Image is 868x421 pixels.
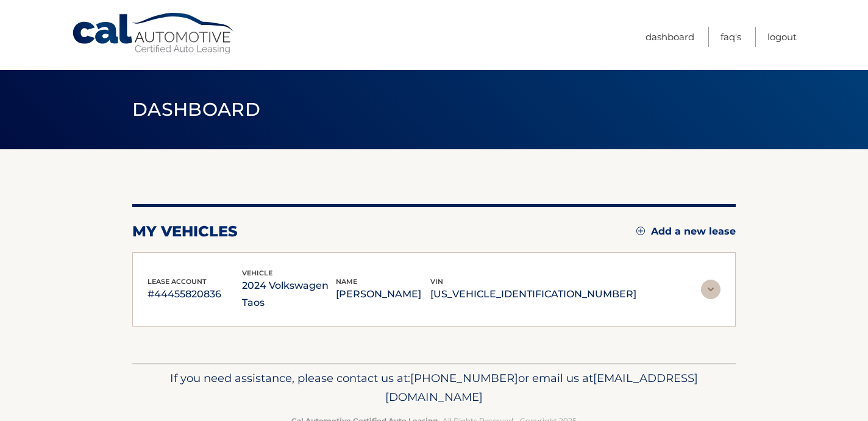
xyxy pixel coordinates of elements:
a: Dashboard [646,27,694,47]
span: vehicle [242,269,272,277]
a: FAQ's [720,27,741,47]
span: Dashboard [132,98,260,121]
p: [PERSON_NAME] [336,286,430,303]
p: 2024 Volkswagen Taos [242,277,336,311]
img: accordion-rest.svg [701,280,720,299]
a: Add a new lease [636,225,736,238]
a: Cal Automotive [71,12,236,55]
p: #44455820836 [148,286,242,303]
p: If you need assistance, please contact us at: or email us at [140,369,728,408]
span: [PHONE_NUMBER] [410,371,518,385]
img: add.svg [636,227,645,235]
span: name [336,277,357,286]
p: [US_VEHICLE_IDENTIFICATION_NUMBER] [430,286,636,303]
span: lease account [148,277,207,286]
a: Logout [767,27,797,47]
span: vin [430,277,443,286]
h2: my vehicles [132,222,238,241]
